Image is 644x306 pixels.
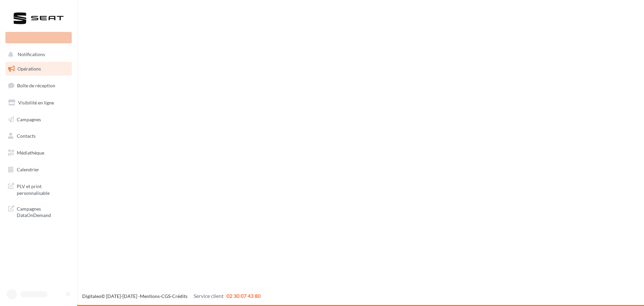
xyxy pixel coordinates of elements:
span: Opérations [17,66,41,72]
a: CGS [161,293,170,299]
a: Crédits [172,293,187,299]
a: Boîte de réception [4,78,73,93]
a: Visibilité en ligne [4,96,73,110]
span: Campagnes [17,116,41,122]
span: Service client [194,293,224,299]
a: Contacts [4,129,73,143]
a: Digitaleo [82,293,101,299]
span: Médiathèque [17,150,44,156]
a: PLV et print personnalisable [4,179,73,199]
a: Campagnes [4,113,73,127]
a: Opérations [4,62,73,76]
a: Médiathèque [4,146,73,160]
span: Boîte de réception [17,83,55,88]
a: Campagnes DataOnDemand [4,202,73,221]
span: Campagnes DataOnDemand [17,204,69,219]
a: Mentions [140,293,160,299]
span: Notifications [18,52,45,57]
a: Calendrier [4,163,73,177]
span: © [DATE]-[DATE] - - - [82,293,261,299]
span: 02 30 07 43 80 [226,293,261,299]
span: Calendrier [17,167,39,172]
span: Contacts [17,133,36,139]
span: PLV et print personnalisable [17,182,69,196]
div: Nouvelle campagne [5,32,72,43]
span: Visibilité en ligne [18,100,54,105]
